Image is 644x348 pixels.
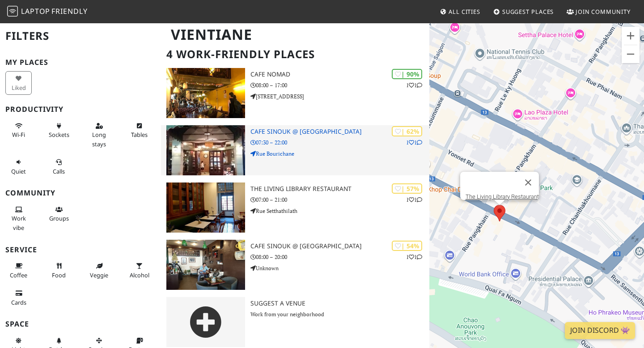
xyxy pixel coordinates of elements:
[517,172,539,193] button: Close
[12,131,25,139] span: Stable Wi-Fi
[5,119,32,142] button: Wi-Fi
[392,183,422,194] div: | 57%
[166,297,245,347] img: gray-place-d2bdb4477600e061c01bd816cc0f2ef0cfcb1ca9e3ad78868dd16fb2af073a21.png
[250,71,429,78] h3: Cafe Nomad
[161,297,429,347] a: Suggest a Venue Work from your neighborhood
[126,259,153,282] button: Alcohol
[406,81,422,89] p: 1 1
[161,125,429,175] a: Cafe Sinouk @ Rue Bourichane | 62% 11 Cafe Sinouk @ [GEOGRAPHIC_DATA] 07:30 – 22:00 Rue Bourichane
[5,105,156,114] h3: Productivity
[166,125,245,175] img: Cafe Sinouk @ Rue Bourichane
[490,4,558,20] a: Suggest Places
[449,8,480,16] span: All Cities
[10,271,27,279] span: Coffee
[90,271,108,279] span: Veggie
[576,8,631,16] span: Join Community
[250,92,429,101] p: [STREET_ADDRESS]
[49,131,69,139] span: Power sockets
[250,253,429,261] p: 08:00 – 20:00
[7,6,18,17] img: LaptopFriendly
[21,6,50,16] span: Laptop
[166,68,245,118] img: Cafe Nomad
[86,119,112,151] button: Long stays
[12,214,26,231] span: People working
[250,264,429,272] p: Unknown
[5,320,156,328] h3: Space
[166,240,245,290] img: Cafe Sinouk @ Chao Anou Road
[52,271,66,279] span: Food
[51,6,87,16] span: Friendly
[5,58,156,67] h3: My Places
[250,310,429,318] p: Work from your neighborhood
[7,4,88,20] a: LaptopFriendly LaptopFriendly
[126,119,153,142] button: Tables
[250,128,429,136] h3: Cafe Sinouk @ [GEOGRAPHIC_DATA]
[53,167,65,175] span: Video/audio calls
[250,207,429,215] p: Rue Setthathilath
[46,155,72,178] button: Calls
[250,300,429,307] h3: Suggest a Venue
[406,253,422,261] p: 1 1
[161,240,429,290] a: Cafe Sinouk @ Chao Anou Road | 54% 11 Cafe Sinouk @ [GEOGRAPHIC_DATA] 08:00 – 20:00 Unknown
[406,138,422,147] p: 1 1
[436,4,484,20] a: All Cities
[250,185,429,193] h3: The Living Library Restaurant
[86,259,112,282] button: Veggie
[622,45,640,63] button: Zoom out
[250,149,429,158] p: Rue Bourichane
[130,271,149,279] span: Alcohol
[5,259,32,282] button: Coffee
[406,195,422,204] p: 1 1
[5,22,156,50] h2: Filters
[392,241,422,251] div: | 54%
[5,189,156,197] h3: Community
[166,182,245,233] img: The Living Library Restaurant
[622,27,640,45] button: Zoom in
[11,298,26,306] span: Credit cards
[161,68,429,118] a: Cafe Nomad | 90% 11 Cafe Nomad 08:00 – 17:00 [STREET_ADDRESS]
[11,167,26,175] span: Quiet
[250,81,429,89] p: 08:00 – 17:00
[466,193,539,200] a: The Living Library Restaurant
[5,246,156,254] h3: Service
[164,22,428,47] h1: Vientiane
[46,259,72,282] button: Food
[131,131,148,139] span: Work-friendly tables
[5,155,32,178] button: Quiet
[46,202,72,226] button: Groups
[49,214,69,222] span: Group tables
[250,242,429,250] h3: Cafe Sinouk @ [GEOGRAPHIC_DATA]
[92,131,106,148] span: Long stays
[5,286,32,310] button: Cards
[250,195,429,204] p: 07:00 – 21:00
[502,8,554,16] span: Suggest Places
[392,126,422,136] div: | 62%
[46,119,72,142] button: Sockets
[563,4,634,20] a: Join Community
[250,138,429,147] p: 07:30 – 22:00
[392,69,422,79] div: | 90%
[161,182,429,233] a: The Living Library Restaurant | 57% 11 The Living Library Restaurant 07:00 – 21:00 Rue Setthathilath
[5,202,32,235] button: Work vibe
